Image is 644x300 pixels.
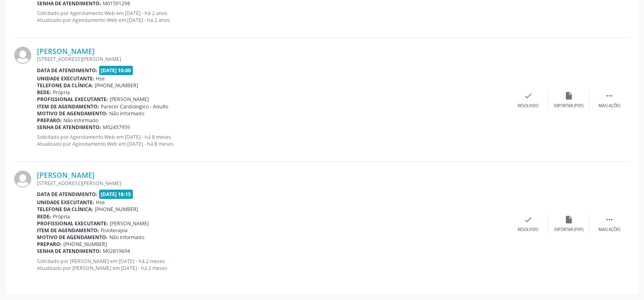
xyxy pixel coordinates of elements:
[37,248,101,255] b: Senha de atendimento:
[598,227,620,233] div: Mais ações
[95,82,138,89] span: [PHONE_NUMBER]
[37,10,508,24] p: Solicitado por Agendamento Web em [DATE] - há 2 anos Atualizado por Agendamento Web em [DATE] - h...
[37,234,108,241] b: Motivo de agendamento:
[37,56,508,63] div: [STREET_ADDRESS][PERSON_NAME]
[37,180,508,187] div: [STREET_ADDRESS][PERSON_NAME]
[53,89,70,96] span: Própria
[564,91,573,100] i: insert_drive_file
[37,134,508,147] p: Solicitado por Agendamento Web em [DATE] - há 8 meses Atualizado por Agendamento Web em [DATE] - ...
[53,213,70,220] span: Própria
[37,199,94,206] b: Unidade executante:
[37,75,94,82] b: Unidade executante:
[37,82,93,89] b: Telefone da clínica:
[99,190,133,199] span: [DATE] 18:15
[524,215,533,224] i: check
[99,66,133,75] span: [DATE] 10:00
[605,91,614,100] i: 
[109,234,144,241] span: Não informado
[37,206,93,213] b: Telefone da clínica:
[101,103,168,110] span: Parecer Cardiologico - Adulto
[518,103,538,109] div: Resolvido
[14,47,31,64] img: img
[37,103,99,110] b: Item de agendamento:
[37,171,95,179] a: [PERSON_NAME]
[37,96,108,103] b: Profissional executante:
[37,227,99,234] b: Item de agendamento:
[96,199,105,206] span: Hse
[524,91,533,100] i: check
[103,248,130,255] span: M02819694
[109,110,144,117] span: Não informado
[37,124,101,131] b: Senha de atendimento:
[63,241,107,248] span: [PHONE_NUMBER]
[554,103,583,109] div: Exportar (PDF)
[63,117,98,124] span: Não informado
[598,103,620,109] div: Mais ações
[564,215,573,224] i: insert_drive_file
[37,67,98,74] b: Data de atendimento:
[110,220,149,227] span: [PERSON_NAME]
[95,206,138,213] span: [PHONE_NUMBER]
[37,241,62,248] b: Preparo:
[110,96,149,103] span: [PERSON_NAME]
[101,227,128,234] span: Fisioterapia
[37,258,508,272] p: Solicitado por [PERSON_NAME] em [DATE] - há 2 meses Atualizado por [PERSON_NAME] em [DATE] - há 2...
[554,227,583,233] div: Exportar (PDF)
[605,215,614,224] i: 
[37,110,108,117] b: Motivo de agendamento:
[37,117,62,124] b: Preparo:
[37,220,108,227] b: Profissional executante:
[37,47,95,56] a: [PERSON_NAME]
[518,227,538,233] div: Resolvido
[103,124,130,131] span: M02457959
[14,171,31,188] img: img
[37,191,98,198] b: Data de atendimento:
[37,213,51,220] b: Rede:
[37,89,51,96] b: Rede:
[96,75,105,82] span: Hse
